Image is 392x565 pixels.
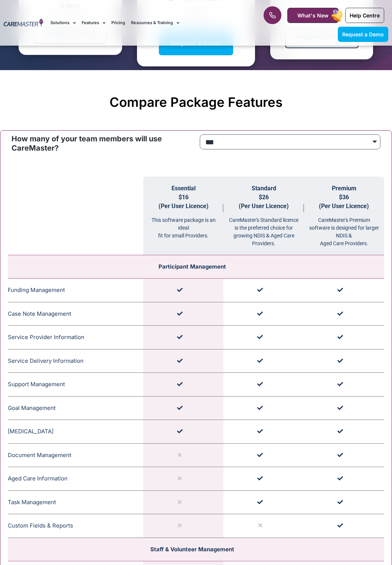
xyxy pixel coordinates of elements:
th: Premium [304,177,384,255]
td: Goal Management [8,396,143,420]
td: Custom Fields & Reports [8,514,143,538]
a: What's New [287,8,339,23]
span: What's New [297,12,329,19]
a: Help Centre [345,8,384,23]
th: Essential [143,177,223,255]
a: Features [82,10,105,35]
span: $26 (Per User Licence) [239,194,289,210]
span: Request a Demo [342,31,384,37]
a: Solutions [50,10,76,35]
div: This software package is an ideal fit for small Providers. [143,211,223,240]
h2: Compare Package Features [4,94,388,110]
span: $16 (Per User Licence) [159,194,209,210]
span: $36 (Per User Licence) [319,194,369,210]
span: Help Centre [350,12,380,19]
td: Support Management [8,373,143,397]
td: Task Management [8,490,143,514]
nav: Menu [50,10,250,35]
th: Standard [223,177,304,255]
td: Service Provider Information [8,326,143,349]
a: Request a Demo [338,27,388,42]
p: How many of your team members will use CareMaster? [12,134,192,153]
span: Staff & Volunteer Management [150,546,234,553]
div: CareMaster's Premium software is designed for larger NDIS & Aged Care Providers. [304,211,384,247]
div: CareMaster's Standard licence is the preferred choice for growing NDIS & Aged Care Providers. [223,211,304,247]
a: Pricing [111,10,125,35]
td: Document Management [8,443,143,467]
td: Aged Care Information [8,467,143,491]
td: Case Note Management [8,302,143,326]
td: Service Delivery Information [8,349,143,373]
img: CareMaster Logo [4,19,43,27]
td: Funding Management [8,279,143,302]
td: [MEDICAL_DATA] [8,420,143,444]
a: Resources & Training [131,10,179,35]
span: Participant Management [159,263,226,270]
